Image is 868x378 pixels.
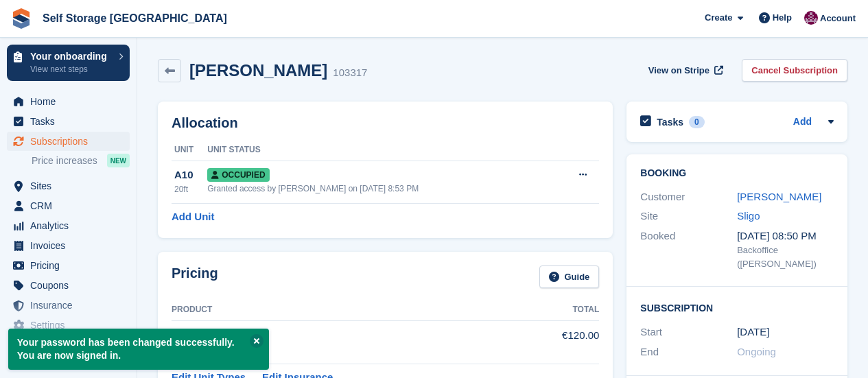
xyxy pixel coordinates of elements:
[7,256,130,275] a: menu
[7,196,130,215] a: menu
[172,265,218,288] h2: Pricing
[737,324,769,340] time: 2025-08-24 00:00:00 UTC
[737,210,760,222] a: Sligo
[172,209,214,225] a: Add Unit
[640,189,737,205] div: Customer
[30,132,113,151] span: Subscriptions
[7,92,130,111] a: menu
[640,209,737,224] div: Site
[7,236,130,255] a: menu
[7,316,130,335] a: menu
[30,176,113,196] span: Sites
[820,12,856,25] span: Account
[30,92,113,111] span: Home
[172,344,519,357] div: €120.00 every month
[333,65,367,81] div: 103317
[172,139,207,161] th: Unit
[7,132,130,151] a: menu
[30,51,112,61] p: Your onboarding
[640,344,737,360] div: End
[32,154,97,167] span: Price increases
[30,236,113,255] span: Invoices
[742,59,847,82] a: Cancel Subscription
[737,191,821,202] a: [PERSON_NAME]
[30,276,113,295] span: Coupons
[32,153,130,168] a: Price increases NEW
[172,329,519,344] div: 20ft × 1
[640,324,737,340] div: Start
[172,299,519,321] th: Product
[174,183,207,196] div: 20ft
[30,296,113,315] span: Insurance
[30,112,113,131] span: Tasks
[640,228,737,271] div: Booked
[172,115,599,131] h2: Allocation
[189,61,327,80] h2: [PERSON_NAME]
[648,64,709,78] span: View on Stripe
[804,11,818,25] img: Amy ogorman
[174,167,207,183] div: A10
[37,7,233,29] a: Self Storage [GEOGRAPHIC_DATA]
[207,168,269,182] span: Occupied
[737,228,834,244] div: [DATE] 08:50 PM
[30,256,113,275] span: Pricing
[793,115,812,130] a: Add
[7,276,130,295] a: menu
[643,59,726,82] a: View on Stripe
[30,196,113,215] span: CRM
[207,139,552,161] th: Unit Status
[657,116,683,128] h2: Tasks
[30,63,112,75] p: View next steps
[640,300,834,314] h2: Subscription
[11,8,32,29] img: stora-icon-8386f47178a22dfd0bd8f6a31ec36ba5ce8667c1dd55bd0f319d3a0aa187defe.svg
[705,11,732,25] span: Create
[689,116,705,128] div: 0
[519,299,600,321] th: Total
[737,244,834,270] div: Backoffice ([PERSON_NAME])
[519,320,600,364] td: €120.00
[7,45,130,81] a: Your onboarding View next steps
[107,154,130,167] div: NEW
[30,216,113,235] span: Analytics
[8,329,269,370] p: Your password has been changed successfully. You are now signed in.
[7,216,130,235] a: menu
[773,11,792,25] span: Help
[7,112,130,131] a: menu
[207,182,552,195] div: Granted access by [PERSON_NAME] on [DATE] 8:53 PM
[539,265,600,288] a: Guide
[30,316,113,335] span: Settings
[640,168,834,179] h2: Booking
[737,346,776,357] span: Ongoing
[7,176,130,196] a: menu
[7,296,130,315] a: menu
